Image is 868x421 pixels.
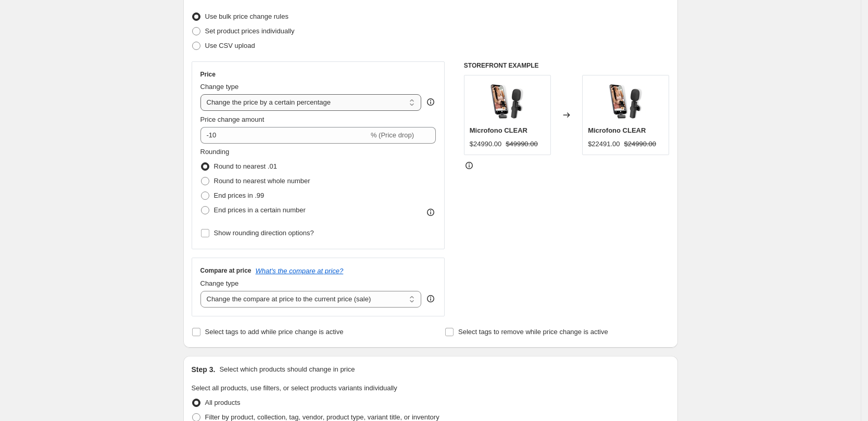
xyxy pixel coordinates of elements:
span: Show rounding direction options? [214,229,314,237]
span: Rounding [200,148,230,156]
div: help [425,294,436,304]
span: Round to nearest .01 [214,162,277,170]
span: Select tags to remove while price change is active [458,328,608,336]
h2: Step 3. [192,364,216,375]
span: Use bulk price change rules [205,12,288,20]
span: End prices in .99 [214,192,265,199]
strike: $24990.00 [624,139,656,149]
span: Change type [200,279,239,287]
div: $24990.00 [470,139,501,149]
span: End prices in a certain number [214,206,306,214]
button: What's the compare at price? [256,267,344,275]
img: 4_500x_1a56ed81-d406-4c0c-84d3-5b83bfe0409d_80x.png [605,81,647,122]
span: Microfono CLEAR [470,126,527,134]
div: help [425,97,436,107]
span: Change type [200,83,239,91]
input: -15 [200,127,369,144]
span: Use CSV upload [205,42,255,49]
p: Select which products should change in price [219,364,355,375]
span: Price change amount [200,116,265,123]
span: Round to nearest whole number [214,177,310,185]
strike: $49990.00 [506,139,537,149]
span: Select tags to add while price change is active [205,328,344,336]
div: $22491.00 [588,139,620,149]
span: % (Price drop) [371,131,414,139]
h3: Price [200,70,216,79]
img: 4_500x_1a56ed81-d406-4c0c-84d3-5b83bfe0409d_80x.png [486,81,528,122]
h6: STOREFRONT EXAMPLE [464,61,670,70]
h3: Compare at price [200,266,251,275]
span: Select all products, use filters, or select products variants individually [192,384,397,392]
span: Microfono CLEAR [588,126,646,134]
span: Filter by product, collection, tag, vendor, product type, variant title, or inventory [205,413,439,421]
span: All products [205,399,241,406]
span: Set product prices individually [205,27,295,35]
